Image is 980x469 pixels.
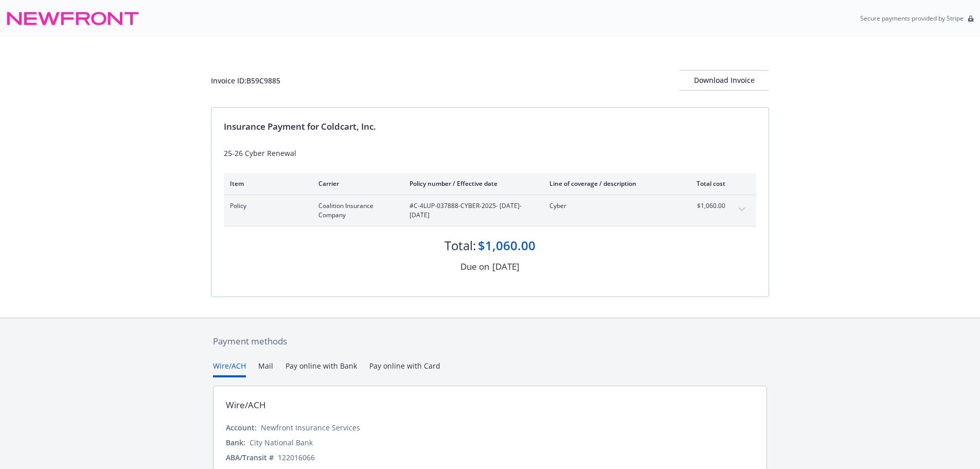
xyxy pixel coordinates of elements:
[687,201,725,211] span: $1,060.00
[286,360,357,377] button: Pay online with Bank
[369,360,440,377] button: Pay online with Card
[224,195,756,226] div: PolicyCoalition Insurance Company#C-4LUP-037888-CYBER-2025- [DATE]-[DATE]Cyber$1,060.00expand con...
[213,360,246,377] button: Wire/ACH
[549,201,670,211] span: Cyber
[226,422,257,433] div: Account:
[278,452,315,463] div: 122016066
[261,422,360,433] div: Newfront Insurance Services
[679,70,769,91] button: Download Invoice
[226,398,266,412] div: Wire/ACH
[444,237,476,254] div: Total:
[230,179,302,188] div: Item
[734,201,750,218] button: expand content
[860,14,964,23] p: Secure payments provided by Stripe
[230,201,302,211] span: Policy
[226,437,245,448] div: Bank:
[250,437,313,448] div: City National Bank
[409,179,533,188] div: Policy number / Effective date
[258,360,273,377] button: Mail
[211,75,280,86] div: Invoice ID: B59C9885
[318,201,393,220] span: Coalition Insurance Company
[492,260,520,273] div: [DATE]
[478,237,536,254] div: $1,060.00
[687,179,725,188] div: Total cost
[549,179,670,188] div: Line of coverage / description
[224,148,756,159] div: 25-26 Cyber Renewal
[679,71,769,90] div: Download Invoice
[224,120,756,133] div: Insurance Payment for Coldcart, Inc.
[318,179,393,188] div: Carrier
[226,452,274,463] div: ABA/Transit #
[409,201,533,220] span: #C-4LUP-037888-CYBER-2025 - [DATE]-[DATE]
[460,260,489,273] div: Due on
[213,335,767,348] div: Payment methods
